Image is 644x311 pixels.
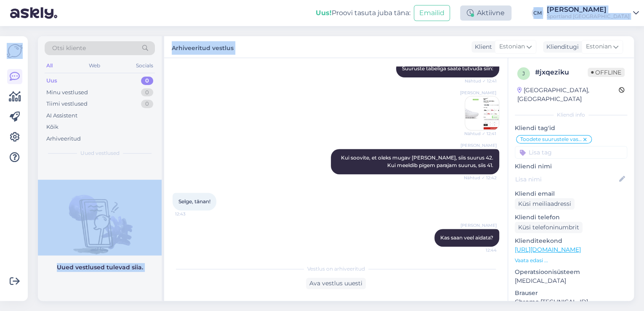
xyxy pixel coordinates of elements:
img: Askly Logo [7,43,23,59]
span: [PERSON_NAME] [460,142,497,149]
span: Kas saan veel aidata? [440,234,493,241]
p: Kliendi telefon [515,213,627,222]
div: [PERSON_NAME] [547,6,630,13]
div: Sportland [GEOGRAPHIC_DATA] [547,13,630,20]
div: All [45,60,54,71]
span: j [522,70,525,77]
div: Ava vestlus uuesti [306,278,366,289]
p: Uued vestlused tulevad siia. [57,263,143,272]
div: 0 [141,100,153,108]
div: Minu vestlused [46,88,88,97]
div: Tiimi vestlused [46,100,88,108]
label: Arhiveeritud vestlus [172,41,234,53]
img: Attachment [465,96,499,130]
div: # jxqeziku [535,67,588,77]
div: AI Assistent [46,112,77,120]
input: Lisa tag [515,146,627,159]
input: Lisa nimi [515,175,617,184]
p: Operatsioonisüsteem [515,268,627,276]
div: Aktiivne [460,5,511,21]
span: Suuruste tabeliga saate tutvuda siin: [402,65,493,72]
span: Estonian [499,42,525,51]
a: [URL][DOMAIN_NAME] [515,246,581,253]
div: Küsi telefoninumbrit [515,222,583,233]
b: Uus! [316,9,332,17]
span: Vestlus on arhiveeritud [307,265,365,273]
div: Kõik [46,123,59,131]
span: Nähtud ✓ 12:41 [465,78,497,84]
a: [PERSON_NAME]Sportland [GEOGRAPHIC_DATA] [547,6,639,20]
span: Toodete suurustele vastavus (suurustetabelid) [520,137,582,142]
span: Selge, tänan! [178,198,210,205]
p: [MEDICAL_DATA] [515,276,627,285]
span: [PERSON_NAME] [460,90,496,96]
p: Vaata edasi ... [515,257,627,264]
div: Web [87,60,102,71]
p: Kliendi email [515,189,627,198]
div: [GEOGRAPHIC_DATA], [GEOGRAPHIC_DATA] [517,86,619,104]
div: CM [532,7,543,19]
p: Kliendi nimi [515,162,627,171]
div: Uus [46,77,57,85]
button: Emailid [414,5,450,21]
span: Uued vestlused [80,149,120,157]
div: 0 [141,88,153,97]
span: Kui soovite, et oleks mugav [PERSON_NAME], siis suurus 42. Kui meeldib pigem parajam suurus, siis... [341,154,495,168]
p: Kliendi tag'id [515,124,627,133]
span: Offline [588,68,625,77]
img: No chats [38,180,162,255]
span: 12:43 [175,211,207,217]
div: Klienditugi [543,43,579,51]
span: Otsi kliente [52,44,86,53]
p: Chrome [TECHNICAL_ID] [515,298,627,306]
div: Arhiveeritud [46,135,81,143]
div: Klient [471,43,492,51]
span: Estonian [586,42,612,51]
div: Socials [134,60,155,71]
div: Kliendi info [515,111,627,119]
span: [PERSON_NAME] [460,222,497,229]
span: Nähtud ✓ 12:42 [464,175,497,181]
span: Nähtud ✓ 12:41 [464,130,496,137]
p: Brauser [515,289,627,298]
span: 12:44 [465,247,497,253]
div: Proovi tasuta juba täna: [316,8,410,18]
div: 0 [141,77,153,85]
div: Küsi meiliaadressi [515,198,575,210]
p: Klienditeekond [515,237,627,245]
